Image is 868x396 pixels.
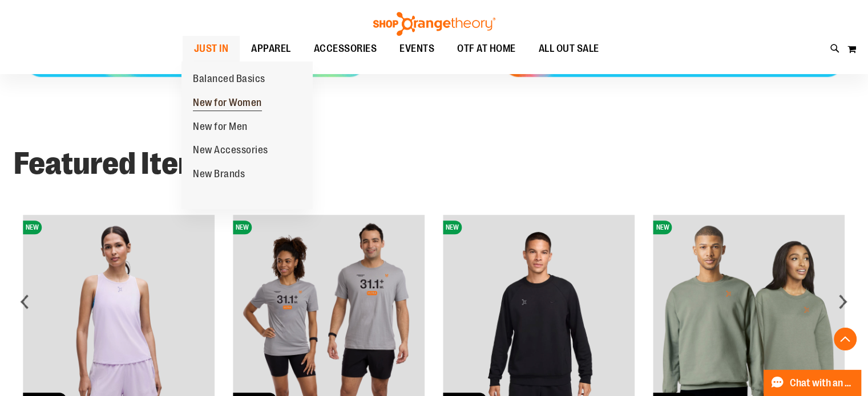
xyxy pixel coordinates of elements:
button: Back To Top [834,328,857,350]
span: NEW [23,221,42,234]
span: Balanced Basics [193,73,265,87]
img: Shop Orangetheory [372,12,497,36]
span: Chat with an Expert [790,378,854,389]
span: NEW [233,221,252,234]
span: New Accessories [193,144,268,158]
span: EVENTS [399,36,434,62]
span: OTF AT HOME [457,36,516,62]
strong: Featured Items [14,146,219,181]
span: NEW [653,221,672,234]
span: ACCESSORIES [314,36,377,62]
span: New Brands [193,168,245,182]
div: next [831,290,854,313]
span: New for Men [193,121,248,135]
span: JUST IN [194,36,229,62]
span: New for Women [193,97,262,111]
button: Chat with an Expert [764,370,862,396]
span: APPAREL [251,36,291,62]
div: prev [14,290,37,313]
span: ALL OUT SALE [539,36,599,62]
span: NEW [443,221,462,234]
